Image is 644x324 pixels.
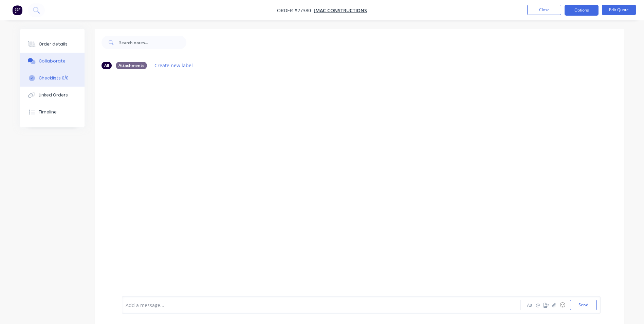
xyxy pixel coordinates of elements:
[39,75,69,81] div: Checklists 0/0
[39,109,57,115] div: Timeline
[277,7,314,14] span: Order #27380 -
[534,301,542,309] button: @
[39,58,66,64] div: Collaborate
[20,53,85,70] button: Collaborate
[527,5,561,15] button: Close
[39,41,68,47] div: Order details
[20,104,85,121] button: Timeline
[602,5,636,15] button: Edit Quote
[20,87,85,104] button: Linked Orders
[39,92,68,98] div: Linked Orders
[570,300,597,310] button: Send
[558,301,567,309] button: ☺
[116,62,147,69] div: Attachments
[526,301,534,309] button: Aa
[20,36,85,53] button: Order details
[119,36,186,49] input: Search notes...
[151,61,197,70] button: Create new label
[12,5,22,15] img: Factory
[102,62,112,69] div: All
[565,5,599,16] button: Options
[314,7,367,14] a: JMac Constructions
[20,70,85,87] button: Checklists 0/0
